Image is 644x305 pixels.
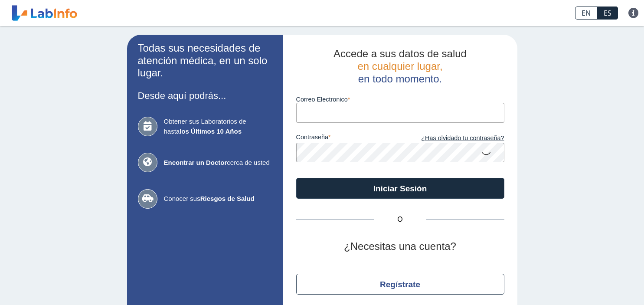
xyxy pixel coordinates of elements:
a: ES [597,7,618,20]
span: O [374,214,426,225]
b: los Últimos 10 Años [180,128,242,135]
button: Iniciar Sesión [296,178,504,199]
a: ¿Has olvidado tu contraseña? [400,134,504,143]
span: Conocer sus [164,194,272,204]
h3: Desde aquí podrás... [138,90,272,101]
span: Accede a sus datos de salud [333,48,467,59]
h2: ¿Necesitas una cuenta? [296,240,504,253]
span: cerca de usted [164,158,272,168]
a: EN [575,7,597,20]
b: Riesgos de Salud [200,195,255,202]
button: Regístrate [296,274,504,295]
b: Encontrar un Doctor [164,159,227,166]
label: Correo Electronico [296,96,504,103]
span: en cualquier lugar, [357,60,442,72]
h2: Todas sus necesidades de atención médica, en un solo lugar. [138,42,272,79]
span: Obtener sus Laboratorios de hasta [164,117,272,136]
span: en todo momento. [358,73,442,85]
iframe: Help widget launcher [567,271,634,295]
label: contraseña [296,134,400,143]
